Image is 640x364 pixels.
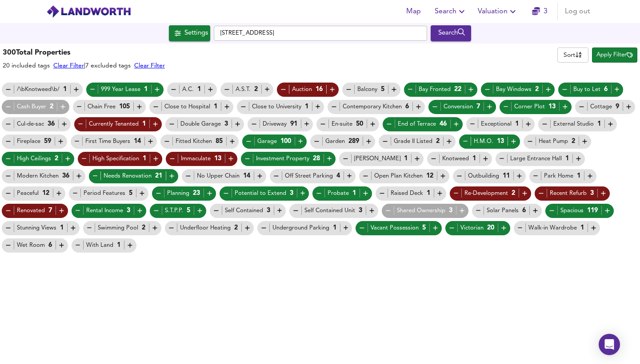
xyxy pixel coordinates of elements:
[169,25,210,41] button: Settings
[565,5,590,18] span: Log out
[53,63,84,69] a: Clear Filter
[431,25,471,41] button: Search
[532,5,548,18] a: 3
[435,5,467,18] span: Search
[525,3,554,20] button: 3
[431,25,471,41] div: Run Your Search
[169,25,210,41] div: Click to configure Search Settings
[596,50,633,60] span: Apply Filter
[214,26,427,41] input: Enter a location...
[431,3,471,20] button: Search
[561,3,594,20] button: Log out
[478,5,518,18] span: Valuation
[3,48,165,58] h3: 300 Total Properties
[557,47,588,63] div: Sort
[3,61,165,70] div: 20 included tags | 7 excluded tags
[433,28,469,39] div: Search
[592,47,637,63] button: Apply Filter
[134,63,165,69] a: Clear Filter
[599,334,620,355] div: Open Intercom Messenger
[184,28,208,39] div: Settings
[474,3,522,20] button: Valuation
[399,3,428,20] button: Map
[403,5,424,18] span: Map
[46,5,131,18] img: logo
